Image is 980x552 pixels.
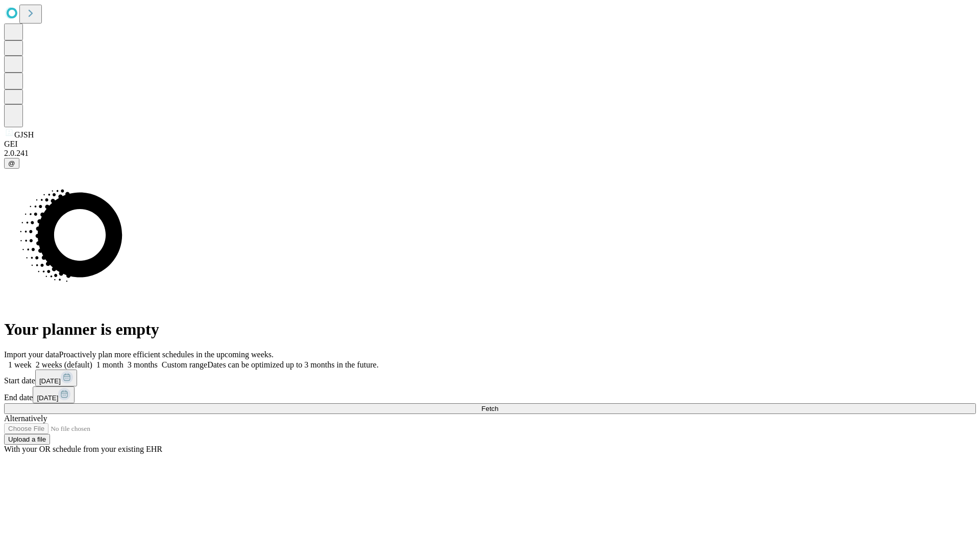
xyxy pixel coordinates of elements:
span: Alternatively [4,414,47,423]
span: Dates can be optimized up to 3 months in the future. [207,360,378,369]
span: Import your data [4,350,59,359]
button: [DATE] [33,386,75,403]
span: 1 week [8,360,32,369]
span: 2 weeks (default) [36,360,92,369]
span: @ [8,159,15,167]
div: End date [4,386,976,403]
span: [DATE] [39,377,61,385]
h1: Your planner is empty [4,320,976,339]
span: Fetch [481,405,498,412]
span: 3 months [128,360,158,369]
span: With your OR schedule from your existing EHR [4,445,162,453]
span: Proactively plan more efficient schedules in the upcoming weeks. [59,350,274,359]
div: Start date [4,370,976,386]
span: Custom range [162,360,207,369]
button: Fetch [4,403,976,414]
button: Upload a file [4,434,50,445]
div: 2.0.241 [4,149,976,158]
button: @ [4,158,19,169]
span: GJSH [14,130,34,139]
button: [DATE] [35,370,77,386]
span: 1 month [96,360,124,369]
span: [DATE] [37,394,58,402]
div: GEI [4,140,976,149]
